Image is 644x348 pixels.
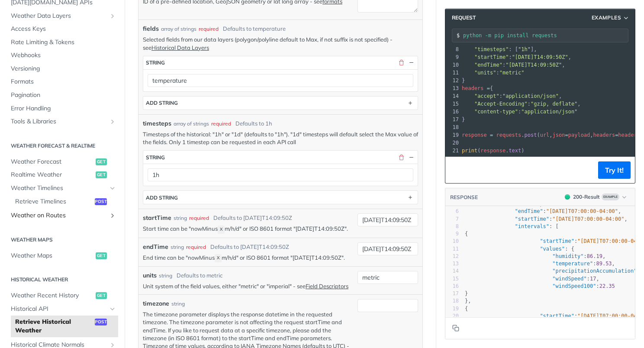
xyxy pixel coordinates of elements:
div: 15 [445,275,459,283]
span: { [465,306,468,312]
div: 19 [445,131,460,139]
span: 89.53 [596,261,612,267]
button: ADD string [143,191,418,204]
span: = [490,132,493,138]
span: response [462,132,487,138]
span: "content-type" [474,109,518,115]
button: Hide [407,59,415,67]
span: : , [462,101,581,107]
div: string [171,243,184,251]
button: Show subpages for Weather on Routes [109,212,116,219]
span: Versioning [11,64,116,73]
label: endTime [143,242,168,251]
span: : [462,70,525,76]
div: Defaults to [DATE]T14:09:50Z [213,214,292,222]
a: Versioning [6,62,118,75]
a: Weather Recent Historyget [6,289,118,302]
div: 10 [445,61,460,69]
span: "[DATE]T14:09:50Z" [506,62,562,68]
span: "startTime" [540,238,574,244]
a: Weather Forecastget [6,155,118,168]
div: string [146,59,165,66]
div: ADD string [146,194,178,201]
span: Weather Data Layers [11,12,107,20]
span: payload [568,132,590,138]
span: "metric" [499,70,525,76]
button: Delete [397,59,405,67]
label: units [143,271,157,280]
span: Weather on Routes [11,211,107,220]
span: post [95,198,107,205]
div: 13 [445,84,460,92]
span: = [487,85,490,91]
div: 8 [445,223,459,230]
span: } [462,77,465,84]
span: "[DATE]T07:00:00-04:00" [546,208,618,214]
span: } [462,116,465,122]
a: Formats [6,75,118,88]
div: 17 [445,290,459,297]
button: string [143,56,418,69]
div: Defaults to metric [177,271,222,280]
span: fields [143,24,159,33]
a: Tools & LibrariesShow subpages for Tools & Libraries [6,115,118,128]
div: 200 - Result [573,193,600,201]
button: Copy to clipboard [450,164,462,177]
span: Access Keys [11,25,116,33]
div: 16 [445,283,459,290]
div: string [146,154,165,161]
span: "units" [474,70,496,76]
div: required [186,243,206,251]
button: 200200-ResultExample [560,193,631,201]
div: 20 [445,313,459,320]
span: "endTime" [474,62,502,68]
span: : , [465,253,605,259]
span: Formats [11,77,116,86]
button: Delete [397,153,405,161]
div: string [171,300,185,308]
div: 14 [445,92,460,100]
div: array of strings [161,25,196,33]
div: required [199,25,219,33]
span: "application/json" [521,109,577,115]
p: Start time can be "nowMinus m/h/d" or ISO 8601 format "[DATE]T14:09:50Z". [143,225,353,233]
div: 12 [445,77,460,84]
span: url [540,132,550,138]
div: 9 [445,53,460,61]
span: Tools & Libraries [11,117,107,126]
div: 15 [445,100,460,108]
span: get [96,252,107,259]
a: Historical Data Layers [151,44,209,51]
span: Pagination [11,91,116,100]
button: RESPONSE [450,193,478,202]
span: { [462,85,493,91]
div: 6 [445,208,459,215]
a: Weather on RoutesShow subpages for Weather on Routes [6,209,118,222]
span: "gzip, deflate" [531,101,577,107]
span: requests [496,132,522,138]
label: timezone [143,299,169,308]
span: . ( , , ) [462,132,643,138]
span: 17 [590,276,596,282]
div: 21 [445,147,460,155]
span: "timesteps" [474,46,509,52]
span: 200 [565,194,570,200]
p: Timesteps of the historical: "1h" or "1d" (defaults to "1h"). "1d" timesteps will default select ... [143,130,418,146]
span: "temperature" [552,261,593,267]
label: startTime [143,213,171,222]
span: : , [462,93,562,99]
button: string [143,151,418,164]
button: Show subpages for Tools & Libraries [109,118,116,125]
span: headers [618,132,640,138]
span: Rate Limiting & Tokens [11,38,116,47]
div: 20 [445,139,460,147]
span: Historical API [11,305,107,313]
button: Hide subpages for Historical API [109,306,116,313]
span: Weather Timelines [11,184,107,193]
span: }, [465,298,471,304]
div: Defaults to [DATE]T14:09:50Z [210,243,289,251]
div: 7 [445,216,459,223]
div: 8 [445,45,460,53]
a: Rate Limiting & Tokens [6,36,118,49]
div: 16 [445,108,460,116]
